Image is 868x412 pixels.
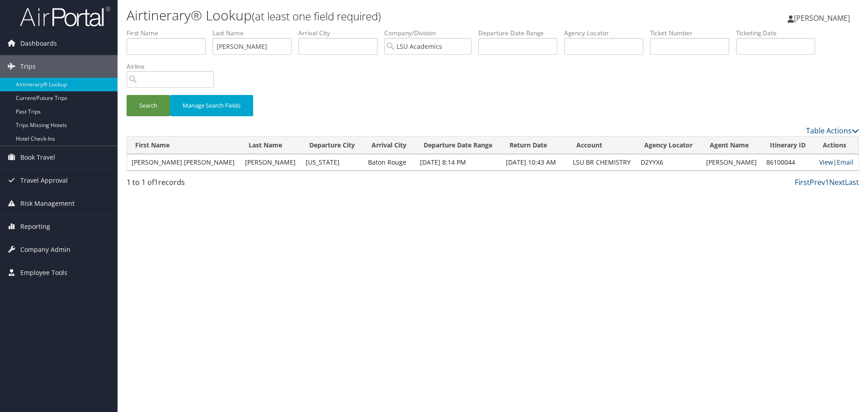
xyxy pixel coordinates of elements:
label: Agency Locator [564,28,650,38]
span: Company Admin [20,238,71,261]
td: [PERSON_NAME] [PERSON_NAME] [127,154,241,170]
a: First [795,177,810,187]
a: View [819,158,833,166]
label: Airline [127,62,221,71]
th: Actions [815,137,859,154]
a: Next [829,177,845,187]
label: Arrival City [298,28,384,38]
span: Reporting [20,215,50,238]
th: First Name: activate to sort column ascending [127,137,241,154]
th: Agency Locator: activate to sort column ascending [636,137,702,154]
td: [DATE] 8:14 PM [415,154,501,170]
th: Agent Name [702,137,762,154]
button: Search [127,95,170,116]
a: [PERSON_NAME] [788,5,859,32]
h1: Airtinerary® Lookup [127,6,615,25]
th: Departure Date Range: activate to sort column ascending [415,137,501,154]
span: Book Travel [20,146,55,169]
th: Arrival City: activate to sort column ascending [363,137,415,154]
span: Risk Management [20,192,75,215]
th: Return Date: activate to sort column ascending [501,137,568,154]
th: Departure City: activate to sort column ascending [301,137,364,154]
label: Ticketing Date [736,28,822,38]
small: (at least one field required) [252,9,381,24]
a: Last [845,177,859,187]
img: airportal-logo.png [20,6,110,27]
span: [PERSON_NAME] [794,13,850,23]
label: Last Name [212,28,298,38]
td: | [815,154,859,170]
td: [DATE] 10:43 AM [501,154,568,170]
span: Employee Tools [20,261,67,284]
span: Trips [20,55,36,78]
th: Itinerary ID: activate to sort column ascending [762,137,814,154]
td: 86100044 [762,154,814,170]
a: Table Actions [806,126,859,136]
a: 1 [825,177,829,187]
td: [PERSON_NAME] [241,154,301,170]
label: Departure Date Range [478,28,564,38]
span: Travel Approval [20,169,68,192]
td: [US_STATE] [301,154,364,170]
th: Account: activate to sort column ascending [568,137,636,154]
a: Email [837,158,854,166]
label: Ticket Number [650,28,736,38]
td: D2YYX6 [636,154,702,170]
label: Company/Division [384,28,478,38]
td: [PERSON_NAME] [702,154,762,170]
span: 1 [154,177,158,187]
th: Last Name: activate to sort column ascending [241,137,301,154]
div: 1 to 1 of records [127,177,300,192]
td: LSU BR CHEMISTRY [568,154,636,170]
label: First Name [127,28,212,38]
span: Dashboards [20,32,57,55]
button: Manage Search Fields [170,95,253,116]
td: Baton Rouge [363,154,415,170]
a: Prev [810,177,825,187]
